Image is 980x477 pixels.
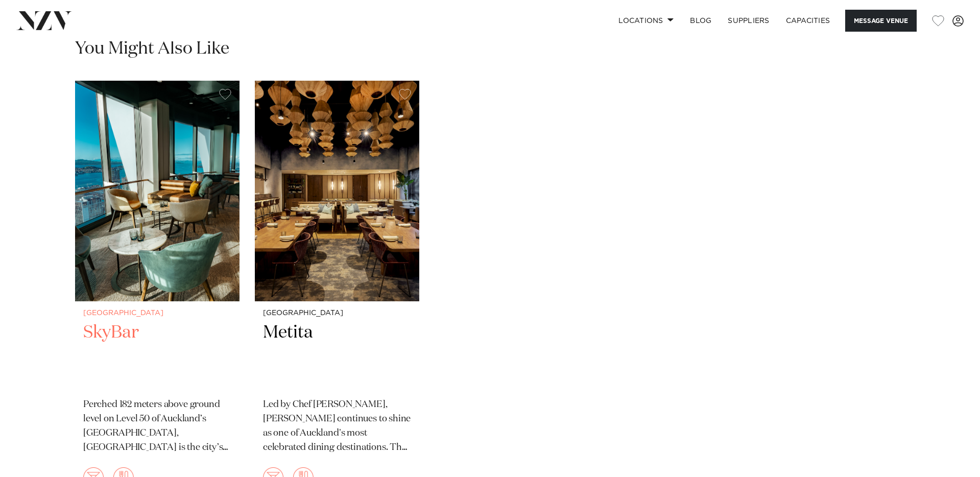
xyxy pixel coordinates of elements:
a: Capacities [778,10,839,32]
h2: You Might Also Like [75,37,229,60]
a: SUPPLIERS [720,10,777,32]
small: [GEOGRAPHIC_DATA] [83,309,231,317]
h2: Metita [263,321,411,390]
small: [GEOGRAPHIC_DATA] [263,309,411,317]
a: Locations [610,10,682,32]
h2: SkyBar [83,321,231,390]
button: Message Venue [845,10,917,32]
p: Perched 182 meters above ground level on Level 50 of Auckland’s [GEOGRAPHIC_DATA], [GEOGRAPHIC_DA... [83,398,231,455]
a: BLOG [682,10,720,32]
img: nzv-logo.png [16,11,72,30]
p: Led by Chef [PERSON_NAME], [PERSON_NAME] continues to shine as one of Auckland's most celebrated ... [263,398,411,455]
